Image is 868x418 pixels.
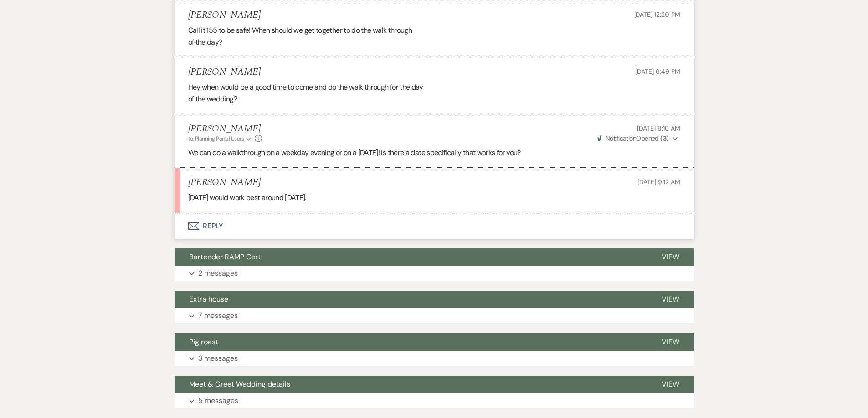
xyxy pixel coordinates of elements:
span: Meet & Greet Wedding details [189,379,290,389]
button: NotificationOpened (3) [596,134,680,143]
span: View [662,294,679,304]
span: Bartender RAMP Cert [189,252,261,262]
span: Opened [597,134,669,142]
button: Bartender RAMP Cert [175,248,647,266]
button: View [647,333,694,351]
button: 2 messages [175,266,694,281]
p: 3 messages [198,353,238,364]
button: to: Planning Portal Users [188,135,253,143]
span: [DATE] 6:49 PM [635,67,680,76]
button: Pig roast [175,333,647,351]
span: [DATE] 12:20 PM [634,10,680,19]
button: 3 messages [175,351,694,366]
button: Extra house [175,291,647,308]
span: Pig roast [189,337,218,347]
h5: [PERSON_NAME] [188,66,261,78]
h5: [PERSON_NAME] [188,123,262,135]
span: [DATE] 8:16 AM [637,124,680,132]
button: 5 messages [175,393,694,408]
span: to: Planning Portal Users [188,135,244,142]
p: 2 messages [198,267,238,279]
button: 7 messages [175,308,694,323]
span: Extra house [189,294,228,304]
button: View [647,376,694,393]
div: Hey when would be a good time to come and do the walk through for the day of the wedding? [188,81,680,105]
span: [DATE] 9:12 AM [637,178,680,186]
p: We can do a walkthrough on a weekday evening or on a [DATE]! Is there a date specifically that wo... [188,147,680,159]
div: Call it 155 to be safe! When should we get together to do the walk through of the day? [188,25,680,48]
span: View [662,337,679,347]
p: [DATE] would work best around [DATE]. [188,192,680,204]
button: View [647,248,694,266]
h5: [PERSON_NAME] [188,177,261,188]
span: View [662,379,679,389]
h5: [PERSON_NAME] [188,10,261,21]
p: 5 messages [198,395,238,407]
button: Reply [175,213,694,239]
span: Notification [606,134,636,142]
span: View [662,252,679,262]
p: 7 messages [198,310,238,322]
strong: ( 3 ) [660,134,668,142]
button: View [647,291,694,308]
button: Meet & Greet Wedding details [175,376,647,393]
